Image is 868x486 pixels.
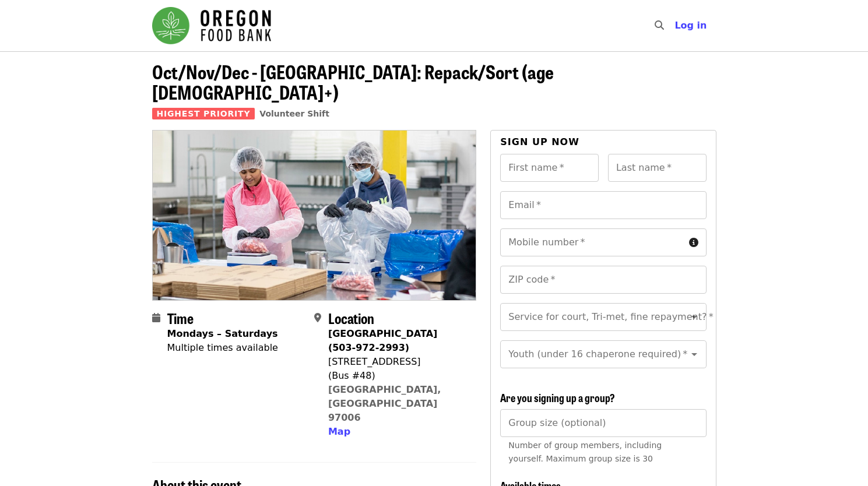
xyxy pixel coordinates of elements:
[686,309,702,325] button: Open
[508,441,662,463] span: Number of group members, including yourself. Maximum group size is 30
[152,7,271,44] img: Oregon Food Bank - Home
[686,346,702,362] button: Open
[671,12,680,40] input: Search
[314,312,321,323] i: map-marker-alt icon
[152,312,160,323] i: calendar icon
[152,58,554,105] span: Oct/Nov/Dec - [GEOGRAPHIC_DATA]: Repack/Sort (age [DEMOGRAPHIC_DATA]+)
[167,308,194,328] span: Time
[328,308,374,328] span: Location
[167,328,278,339] strong: Mondays – Saturdays
[608,154,707,182] input: Last name
[500,409,706,437] input: [object Object]
[500,136,579,147] span: Sign up now
[689,237,698,248] i: circle-info icon
[328,426,350,437] span: Map
[328,425,350,439] button: Map
[674,20,707,31] span: Log in
[500,228,684,256] input: Mobile number
[500,154,599,182] input: First name
[328,355,467,369] div: [STREET_ADDRESS]
[500,266,706,294] input: ZIP code
[328,369,467,383] div: (Bus #48)
[153,131,476,300] img: Oct/Nov/Dec - Beaverton: Repack/Sort (age 10+) organized by Oregon Food Bank
[665,14,716,37] button: Log in
[167,341,278,355] div: Multiple times available
[328,328,437,353] strong: [GEOGRAPHIC_DATA] (503-972-2993)
[259,109,329,118] a: Volunteer Shift
[500,191,706,219] input: Email
[328,384,441,423] a: [GEOGRAPHIC_DATA], [GEOGRAPHIC_DATA] 97006
[500,390,615,405] span: Are you signing up a group?
[152,108,255,119] span: Highest Priority
[655,20,664,31] i: search icon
